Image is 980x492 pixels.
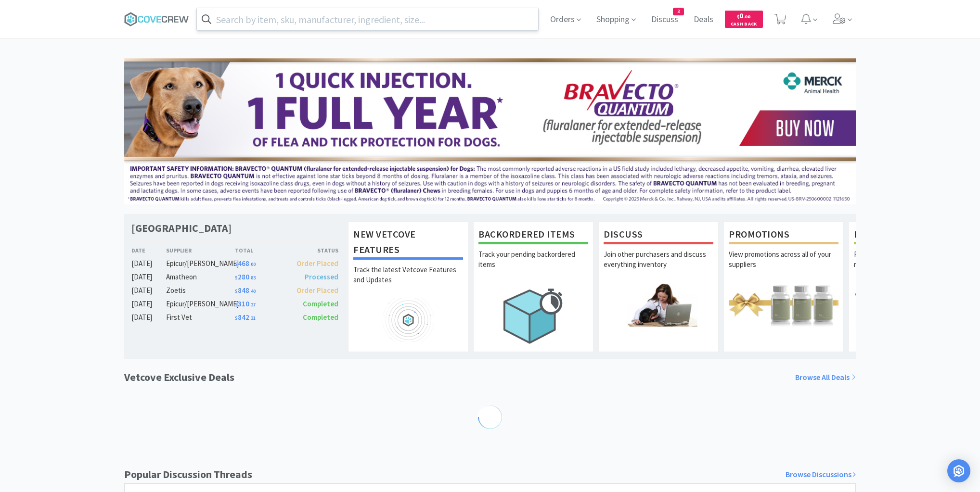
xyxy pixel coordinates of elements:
a: Browse All Deals [795,371,856,384]
h1: Free Samples [854,227,964,244]
img: 3ffb5edee65b4d9ab6d7b0afa510b01f.jpg [124,58,856,204]
p: Request free samples on the newest veterinary products [854,249,964,283]
span: 842 [235,313,256,322]
a: Browse Discussions [786,468,856,481]
span: Processed [305,272,338,281]
a: [DATE]First Vet$842.31Completed [131,312,338,323]
input: Search by item, sku, manufacturer, ingredient, size... [197,8,538,30]
img: hero_samples.png [854,283,964,327]
div: First Vet [166,312,235,323]
span: Order Placed [297,286,338,295]
h1: Popular Discussion Threads [124,466,252,483]
span: 0 [737,11,750,20]
span: $ [235,288,238,294]
span: 310 [235,299,256,308]
span: $ [235,275,238,281]
a: Discuss3 [647,15,682,24]
img: hero_promotions.png [729,283,838,327]
h1: Backordered Items [478,227,588,244]
span: $ [235,302,238,308]
div: Total [235,246,287,255]
a: Free SamplesRequest free samples on the newest veterinary products [849,221,969,352]
span: . 40 [249,288,256,294]
span: Order Placed [297,259,338,268]
h1: Vetcove Exclusive Deals [124,369,234,386]
img: hero_feature_roadmap.png [353,298,463,342]
span: . 27 [249,302,256,308]
h1: Discuss [604,227,713,244]
span: 280 [235,272,256,281]
span: Completed [303,313,338,322]
a: New Vetcove FeaturesTrack the latest Vetcove Features and Updates [348,221,468,352]
div: Amatheon [166,271,235,283]
img: hero_discuss.png [604,283,713,327]
div: Zoetis [166,285,235,296]
div: [DATE] [131,258,166,269]
span: 848 [235,286,256,295]
a: [DATE]Amatheon$280.83Processed [131,271,338,283]
a: [DATE]Epicur/[PERSON_NAME]$468.00Order Placed [131,258,338,269]
a: PromotionsView promotions across all of your suppliers [723,221,844,352]
h1: Promotions [729,227,838,244]
p: Track your pending backordered items [478,249,588,283]
a: [DATE]Epicur/[PERSON_NAME]$310.27Completed [131,298,338,310]
a: Deals [690,15,717,24]
div: [DATE] [131,285,166,296]
span: . 00 [743,13,750,20]
div: Supplier [166,246,235,255]
span: . 00 [249,261,256,267]
div: [DATE] [131,271,166,283]
p: Track the latest Vetcove Features and Updates [353,265,463,298]
span: . 83 [249,275,256,281]
a: $0.00Cash Back [725,6,763,32]
img: hero_backorders.png [478,283,588,349]
span: $ [235,315,238,321]
div: Open Intercom Messenger [947,459,970,482]
p: Join other purchasers and discuss everything inventory [604,249,713,283]
div: Date [131,246,166,255]
div: Status [286,246,338,255]
span: 3 [673,8,683,15]
span: $ [235,261,238,267]
a: Backordered ItemsTrack your pending backordered items [473,221,593,352]
div: [DATE] [131,298,166,310]
span: $ [737,13,739,20]
a: [DATE]Zoetis$848.40Order Placed [131,285,338,296]
span: . 31 [249,315,256,321]
div: Epicur/[PERSON_NAME] [166,258,235,269]
span: Completed [303,299,338,308]
span: Cash Back [731,22,757,28]
h1: New Vetcove Features [353,227,463,260]
div: [DATE] [131,312,166,323]
a: DiscussJoin other purchasers and discuss everything inventory [598,221,719,352]
div: Epicur/[PERSON_NAME] [166,298,235,310]
span: 468 [235,259,256,268]
p: View promotions across all of your suppliers [729,249,838,283]
h1: [GEOGRAPHIC_DATA] [131,221,232,235]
